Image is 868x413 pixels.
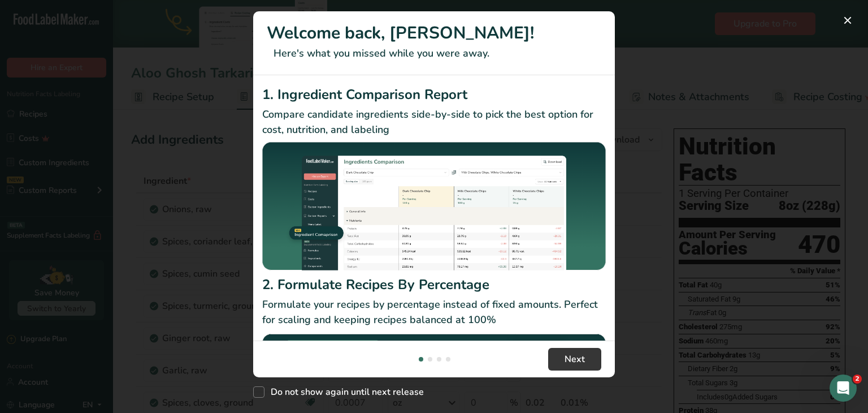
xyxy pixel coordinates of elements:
span: Next [565,352,585,366]
p: Formulate your recipes by percentage instead of fixed amounts. Perfect for scaling and keeping re... [262,297,606,328]
img: Ingredient Comparison Report [262,142,606,270]
span: Do not show again until next release [264,386,424,398]
span: 2 [853,375,862,384]
p: Compare candidate ingredients side-by-side to pick the best option for cost, nutrition, and labeling [262,107,606,137]
p: Here's what you missed while you were away. [267,46,601,61]
h2: 2. Formulate Recipes By Percentage [262,274,606,295]
h2: 1. Ingredient Comparison Report [262,84,606,105]
button: Next [548,348,601,371]
iframe: Intercom live chat [830,375,857,402]
h1: Welcome back, [PERSON_NAME]! [267,20,601,46]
